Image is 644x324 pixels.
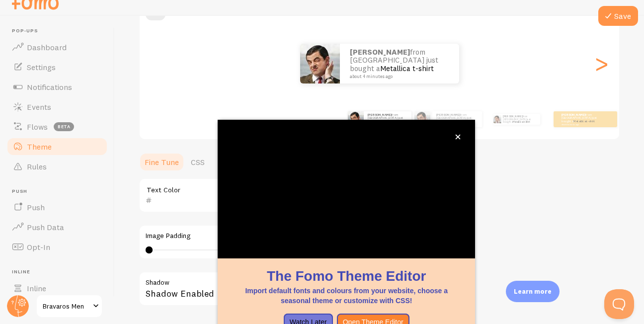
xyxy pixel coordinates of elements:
span: Events [27,102,51,112]
span: Rules [27,162,47,171]
img: Fomo [493,115,501,123]
div: Shadow Enabled [139,271,437,308]
span: Pop-ups [12,28,108,34]
span: Push Data [27,222,64,232]
h1: The Fomo Theme Editor [230,266,463,286]
a: Events [6,97,108,117]
p: from [GEOGRAPHIC_DATA] just bought a [503,114,536,125]
img: Fomo [414,111,430,127]
p: from [GEOGRAPHIC_DATA] just bought a [350,48,449,79]
div: Next slide [595,28,607,99]
span: Push [27,202,45,212]
p: Learn more [514,287,552,296]
span: Bravaros Men [43,300,90,312]
span: Opt-In [27,242,50,252]
strong: [PERSON_NAME] [368,113,392,117]
img: Fomo [300,44,340,83]
button: close, [453,132,463,142]
button: Save [598,6,638,26]
strong: [PERSON_NAME] [436,113,460,117]
a: Push [6,197,108,217]
a: Notifications [6,77,108,97]
img: Fomo [348,111,364,127]
a: CSS [185,152,211,172]
a: Metallica t-shirt [380,64,434,73]
span: Settings [27,62,56,72]
div: Learn more [506,281,560,302]
a: Flows beta [6,117,108,137]
label: Image Padding [146,232,430,241]
a: Theme [6,137,108,157]
a: Metallica t-shirt [380,119,401,123]
a: Push Data [6,217,108,237]
a: Metallica t-shirt [513,120,530,123]
a: Opt-In [6,237,108,257]
strong: [PERSON_NAME] [562,113,585,117]
small: about 4 minutes ago [436,123,477,125]
a: Fine Tune [139,152,185,172]
strong: [PERSON_NAME] [350,47,410,57]
span: Theme [27,142,52,152]
p: from [GEOGRAPHIC_DATA] just bought a [436,113,478,125]
small: about 4 minutes ago [562,123,600,125]
span: Push [12,188,108,195]
p: Import default fonts and colours from your website, choose a seasonal theme or customize with CSS! [230,286,463,306]
p: from [GEOGRAPHIC_DATA] just bought a [368,113,407,125]
a: Metallica t-shirt [448,119,470,123]
a: Inline [6,278,108,298]
span: Notifications [27,82,72,92]
strong: [PERSON_NAME] [503,115,523,118]
span: Flows [27,122,48,132]
small: about 4 minutes ago [350,74,446,79]
span: Inline [27,283,46,293]
span: Inline [12,269,108,275]
a: Rules [6,157,108,176]
a: Bravaros Men [36,294,103,318]
a: Settings [6,57,108,77]
span: Dashboard [27,42,67,52]
span: beta [54,122,74,131]
p: from [GEOGRAPHIC_DATA] just bought a [562,113,601,125]
a: Dashboard [6,37,108,57]
iframe: Help Scout Beacon - Open [604,289,634,319]
a: Metallica t-shirt [573,119,595,123]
